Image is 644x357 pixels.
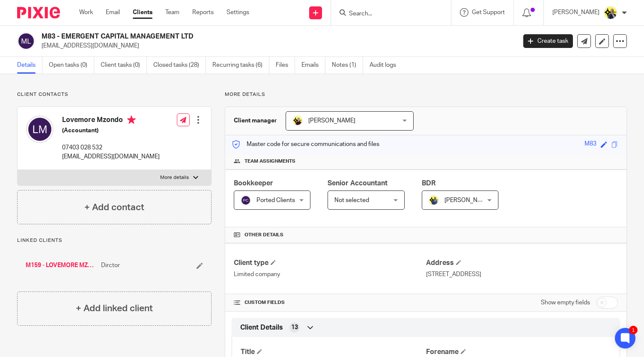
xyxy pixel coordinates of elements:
span: Bookkeeper [234,180,273,187]
span: Other details [244,232,283,238]
label: Show empty fields [541,298,590,307]
span: Senior Accountant [328,180,388,187]
p: Master code for secure communications and files [232,140,379,149]
p: [STREET_ADDRESS] [426,270,618,279]
img: Megan-Starbridge.jpg [292,116,303,126]
a: Clients [133,8,152,17]
span: [PERSON_NAME] [444,197,492,203]
div: 1 [629,326,638,334]
h4: + Add contact [84,201,144,214]
h4: CUSTOM FIELDS [234,299,426,306]
p: More details [160,174,189,181]
a: Settings [227,8,249,17]
p: [EMAIL_ADDRESS][DOMAIN_NAME] [42,42,510,50]
p: [EMAIL_ADDRESS][DOMAIN_NAME] [62,152,160,161]
h5: (Accountant) [62,126,160,135]
a: Details [17,57,42,74]
span: Client Details [240,323,283,332]
img: svg%3E [26,116,54,143]
a: Audit logs [370,57,402,74]
img: Pixie [17,7,60,18]
p: [PERSON_NAME] [552,8,599,17]
a: Client tasks (0) [101,57,147,74]
p: Limited company [234,270,426,279]
a: Team [165,8,179,17]
input: Search [348,10,425,18]
h4: Title [241,348,426,357]
i: Primary [127,116,136,124]
span: Dirctor [101,261,120,270]
span: [PERSON_NAME] [308,118,355,124]
h4: Address [426,259,618,268]
a: Open tasks (0) [49,57,94,74]
span: Team assignments [244,158,295,165]
a: Email [106,8,120,17]
a: Create task [523,34,573,48]
span: 13 [291,323,298,332]
img: Dan-Starbridge%20(1).jpg [604,6,617,20]
a: Files [276,57,295,74]
img: Dennis-Starbridge.jpg [429,195,439,205]
a: Emails [301,57,325,74]
a: M159 - LOVEMORE MZONDO [26,261,97,270]
a: Reports [192,8,214,17]
p: 07403 028 532 [62,143,160,152]
span: Not selected [334,197,369,203]
span: Get Support [472,9,505,15]
a: Notes (1) [332,57,363,74]
h4: + Add linked client [76,302,153,315]
a: Closed tasks (28) [153,57,206,74]
span: Ported Clients [256,197,295,203]
p: Client contacts [17,91,212,98]
img: svg%3E [17,32,35,50]
p: More details [225,91,627,98]
img: svg%3E [241,195,251,205]
span: BDR [422,180,435,187]
h4: Client type [234,259,426,268]
a: Work [79,8,93,17]
a: Recurring tasks (6) [212,57,269,74]
h4: Forename [426,348,611,357]
h2: M83 - EMERGENT CAPITAL MANAGEMENT LTD [42,32,417,41]
h3: Client manager [234,116,277,125]
h4: Lovemore Mzondo [62,116,160,126]
div: M83 [584,140,596,149]
p: Linked clients [17,237,212,244]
